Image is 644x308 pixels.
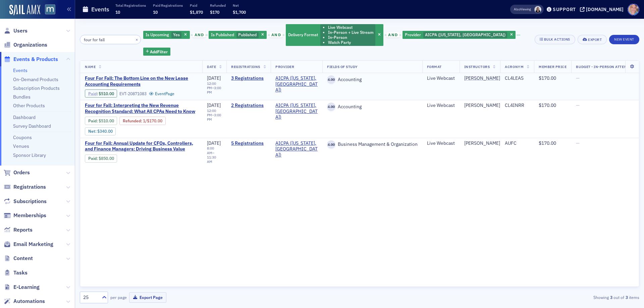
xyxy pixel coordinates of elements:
span: and [193,32,206,38]
div: Paid: 3 - $51000 [85,89,117,98]
button: AddFilter [143,48,171,56]
a: AICPA ([US_STATE], [GEOGRAPHIC_DATA]) [275,75,318,93]
button: Export Page [129,292,166,303]
p: Refunded [210,3,226,8]
span: AICPA ([US_STATE], [GEOGRAPHIC_DATA]) [425,32,505,37]
span: $850.00 [99,156,114,161]
span: $1,700 [233,9,246,15]
span: 4.00 [327,140,335,149]
div: Live Webcast [427,75,455,81]
time: 12:00 PM [207,108,216,117]
time: 11:30 AM [207,155,216,164]
span: Business Management & Organization [335,141,418,147]
a: Paid [88,118,97,123]
div: AICPA (Washington, DC) [402,31,516,39]
span: : [88,91,99,96]
a: Subscriptions [4,198,47,205]
span: Registrations [231,64,260,69]
div: [PERSON_NAME] [464,75,500,81]
a: Tasks [4,269,28,276]
span: Fields Of Study [327,64,358,69]
a: New Event [609,36,639,42]
a: AICPA ([US_STATE], [GEOGRAPHIC_DATA]) [275,140,318,158]
li: Watch Party [328,40,374,45]
a: Events [13,67,28,73]
label: per page [110,294,127,300]
div: – [207,81,222,95]
span: Tasks [13,269,28,276]
span: and [386,32,399,38]
span: $170.00 [539,75,556,81]
p: Paid Registrations [153,3,183,8]
a: [PERSON_NAME] [464,103,500,109]
span: : [88,156,99,161]
span: Yes [173,32,180,37]
span: Net : [88,129,97,134]
div: Bulk Actions [544,38,570,41]
span: — [576,102,580,108]
img: SailAMX [45,4,55,15]
a: Venues [13,143,29,149]
div: AUFC [505,140,529,146]
span: $1,870 [190,9,203,15]
div: – [207,109,222,122]
span: — [576,75,580,81]
div: Net: $34000 [85,127,116,135]
span: Events & Products [13,56,58,63]
span: Kelly Brown [534,6,541,13]
span: Member Price [539,64,567,69]
span: AICPA (Washington, DC) [275,75,318,93]
span: Add Filter [150,49,168,55]
span: Memberships [13,212,46,219]
button: [DOMAIN_NAME] [580,7,626,12]
a: 5 Registrations [231,140,266,146]
a: Organizations [4,41,47,49]
button: × [134,36,140,42]
span: 4.00 [327,103,335,111]
span: Acronym [505,64,524,69]
a: Memberships [4,212,46,219]
div: Export [588,38,602,42]
div: CL4INRR [505,103,529,109]
div: Live Webcast [427,103,455,109]
span: [DATE] [207,102,221,108]
a: On-Demand Products [13,76,58,82]
a: EventPage [149,91,174,96]
span: Published [238,32,257,37]
button: Export [578,35,607,44]
a: 3 Registrations [231,75,266,81]
span: — [576,140,580,146]
a: Content [4,255,33,262]
a: Email Marketing [4,241,53,248]
time: 3:00 PM [207,85,221,95]
span: $510.00 [99,118,114,123]
p: Paid [190,3,203,8]
span: [DATE] [207,75,221,81]
a: Sponsor Library [13,152,46,158]
span: Subscriptions [13,198,47,205]
a: E-Learning [4,284,40,291]
span: $170.00 [147,118,162,123]
span: 4.00 [327,75,335,84]
div: – [207,146,222,164]
span: Name [85,64,96,69]
span: Email Marketing [13,241,53,248]
a: [PERSON_NAME] [464,140,500,146]
a: Orders [4,169,30,176]
a: Four For Fall: The Bottom Line on the New Lease Accounting Requirements [85,75,198,87]
a: Dashboard [13,114,36,120]
h1: Events [91,5,109,13]
span: Automations [13,298,45,305]
a: Coupons [13,134,32,140]
a: Subscription Products [13,85,60,91]
div: EVT-20871083 [119,91,147,96]
span: 10 [115,9,120,15]
a: View Homepage [40,4,55,16]
span: Reports [13,226,33,234]
span: $510.00 [99,91,114,96]
p: Net [233,3,246,8]
div: Refunded: 3 - $51000 [119,117,165,125]
li: Live Webcast [328,25,374,30]
a: Four for Fall: Interpreting the New Revenue Recognition Standard: What All CPAs Need to Know [85,103,198,114]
